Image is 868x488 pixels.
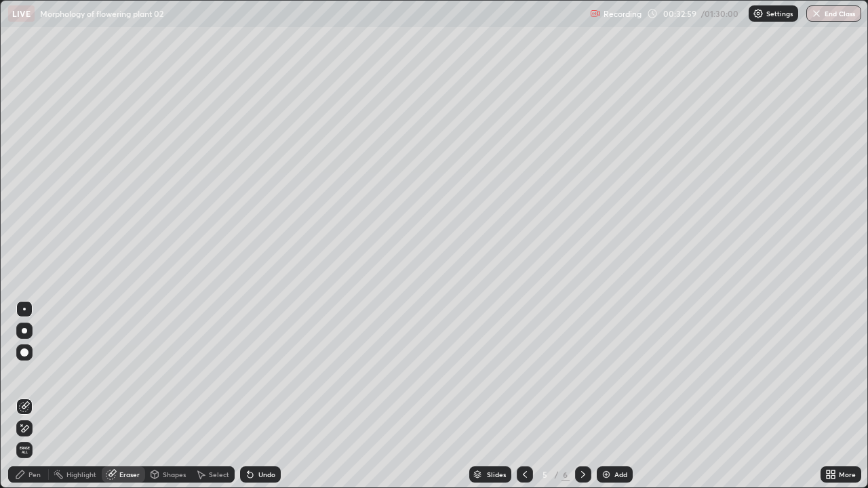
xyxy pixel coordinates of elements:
p: Morphology of flowering plant 02 [40,8,163,19]
div: Add [614,471,627,478]
div: Pen [28,471,41,478]
div: Undo [258,471,275,478]
div: More [839,471,856,478]
p: LIVE [12,8,31,19]
span: Erase all [17,446,32,454]
div: Highlight [66,471,96,478]
img: class-settings-icons [753,8,764,19]
p: Recording [604,9,642,19]
div: / [555,470,559,479]
div: 6 [561,468,570,481]
img: end-class-cross [811,8,822,19]
img: add-slide-button [601,469,612,480]
p: Settings [766,10,793,17]
div: 5 [538,470,552,479]
img: recording.375f2c34.svg [590,8,601,19]
div: Eraser [119,471,140,478]
div: Slides [487,471,506,478]
div: Select [209,471,229,478]
button: End Class [806,5,861,22]
div: Shapes [163,471,186,478]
